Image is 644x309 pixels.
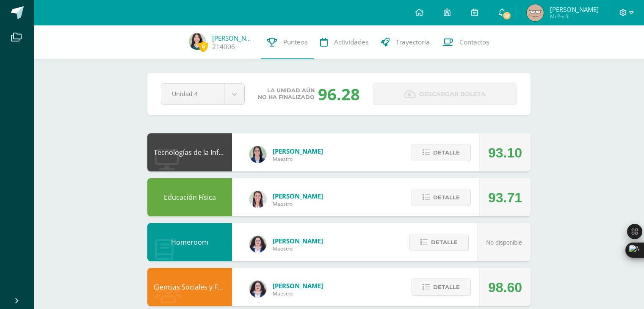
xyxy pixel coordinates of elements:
span: [PERSON_NAME] [273,237,323,245]
img: 7489ccb779e23ff9f2c3e89c21f82ed0.png [249,146,266,163]
img: 8a04bcb720cee43845f5c8158bc7cf53.png [189,33,206,50]
a: Actividades [314,25,375,59]
span: Maestro [273,200,323,207]
a: Trayectoria [375,25,436,59]
span: [PERSON_NAME] [273,192,323,200]
img: ba02aa29de7e60e5f6614f4096ff8928.png [249,236,266,253]
span: Contactos [459,38,489,47]
span: Maestro [273,155,323,163]
span: Detalle [433,145,460,160]
span: Actividades [334,38,368,47]
a: [PERSON_NAME] [212,34,254,42]
span: La unidad aún no ha finalizado [258,87,315,101]
span: 6 [199,41,208,52]
div: Educación Física [147,178,232,216]
div: 98.60 [488,268,522,306]
span: 36 [502,11,511,20]
span: Mi Perfil [550,13,599,20]
a: 214006 [212,42,235,51]
span: [PERSON_NAME] [550,5,599,14]
span: Detalle [433,190,460,205]
span: Maestro [273,290,323,297]
span: [PERSON_NAME] [273,147,323,155]
span: Detalle [433,279,460,295]
span: Punteos [283,38,307,47]
div: Homeroom [147,223,232,261]
img: 68dbb99899dc55733cac1a14d9d2f825.png [249,191,266,208]
div: 93.10 [488,134,522,172]
a: Contactos [436,25,495,59]
div: 96.28 [318,83,360,105]
span: Maestro [273,245,323,252]
button: Detalle [412,279,471,296]
span: Detalle [431,235,458,250]
span: No disponible [486,239,522,246]
div: 93.71 [488,179,522,217]
button: Detalle [412,144,471,161]
span: [PERSON_NAME] [273,281,323,290]
a: Unidad 4 [161,84,244,105]
a: Punteos [261,25,314,59]
span: Unidad 4 [172,84,213,104]
span: Trayectoria [396,38,430,47]
div: Ciencias Sociales y Formación Ciudadana [147,268,232,306]
img: ba02aa29de7e60e5f6614f4096ff8928.png [249,281,266,298]
span: Descargar boleta [419,84,486,105]
div: Tecnologías de la Información y Comunicación: Computación [147,133,232,171]
button: Detalle [412,189,471,206]
img: dd011f7c4bfabd7082af3f8a9ebe6100.png [527,4,544,21]
button: Detalle [409,234,469,251]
